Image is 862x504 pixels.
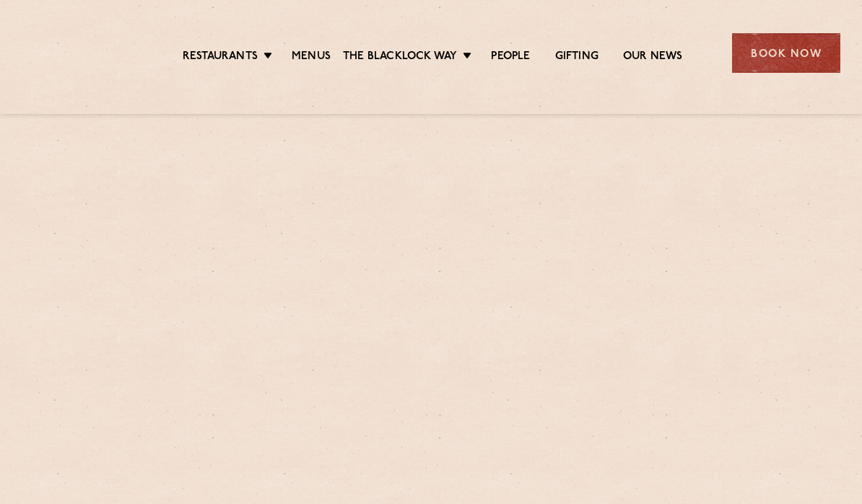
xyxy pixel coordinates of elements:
[292,50,331,64] a: Menus
[183,50,258,64] a: Restaurants
[22,14,140,92] img: svg%3E
[732,33,840,73] div: Book Now
[623,50,683,64] a: Our News
[491,50,530,64] a: People
[555,50,598,64] a: Gifting
[343,50,457,64] a: The Blacklock Way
